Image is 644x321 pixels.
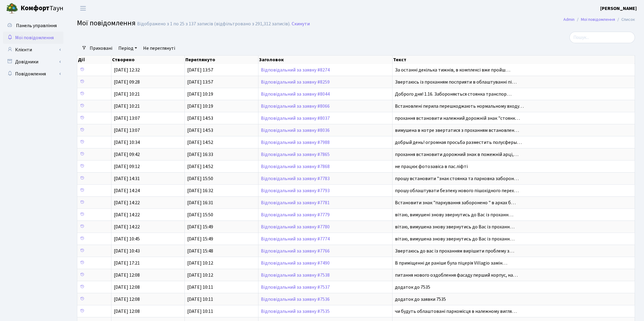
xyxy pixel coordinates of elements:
[114,91,140,97] span: [DATE] 10:21
[16,22,57,29] span: Панель управління
[114,272,140,278] span: [DATE] 12:08
[187,139,213,146] span: [DATE] 14:52
[563,16,575,23] a: Admin
[141,43,178,53] a: Не переглянуті
[114,163,140,170] span: [DATE] 09:12
[395,127,519,134] span: вимушена в котре звертатися з проханням встановлен…
[114,308,140,315] span: [DATE] 12:08
[395,224,514,230] span: вітаю, вимушена знову звернутись до Вас із проханн…
[3,44,63,56] a: Клієнти
[114,139,140,146] span: [DATE] 10:34
[21,3,63,14] span: Таун
[395,187,519,194] span: прошу облаштувати безпеку нового пішохідного перех…
[187,272,213,278] span: [DATE] 10:12
[261,224,330,230] a: Відповідальний за заявку #7780
[187,199,213,206] span: [DATE] 16:31
[185,56,258,64] th: Переглянуто
[395,248,514,254] span: Звертаюсь до вас із проханням вирішити проблему з…
[6,2,18,14] img: logo.png
[395,115,520,122] span: прохання встановити належний дорожній знак "стоянк…
[395,103,524,110] span: Встановлені перила перешкоджають нормальному входу…
[187,79,213,85] span: [DATE] 13:57
[581,16,615,23] a: Мої повідомлення
[187,91,213,97] span: [DATE] 10:19
[187,163,213,170] span: [DATE] 14:52
[395,175,519,182] span: прошу встановити "знак стоянка та парковка заборон…
[261,260,330,266] a: Відповідальний за заявку #7490
[261,284,330,291] a: Відповідальний за заявку #7537
[187,236,213,242] span: [DATE] 15:49
[187,127,213,134] span: [DATE] 14:53
[116,43,139,53] a: Період
[392,56,635,64] th: Текст
[261,272,330,278] a: Відповідальний за заявку #7538
[114,115,140,122] span: [DATE] 13:07
[261,199,330,206] a: Відповідальний за заявку #7781
[261,236,330,242] a: Відповідальний за заявку #7774
[187,296,213,303] span: [DATE] 10:11
[395,284,430,291] span: додаток до 7535
[114,236,140,242] span: [DATE] 10:45
[395,163,468,170] span: не працює фотозавіса в пас.ліфті
[187,284,213,291] span: [DATE] 10:11
[187,103,213,110] span: [DATE] 10:19
[261,175,330,182] a: Відповідальний за заявку #7783
[75,3,91,13] button: Переключити навігацію
[114,67,140,73] span: [DATE] 12:32
[187,211,213,218] span: [DATE] 15:50
[395,79,517,85] span: Звертаюсь із проханням посприяти в облаштуванні пі…
[3,56,63,68] a: Довідники
[87,43,115,53] a: Приховані
[114,151,140,158] span: [DATE] 09:42
[395,272,518,278] span: питання нового оздоблення фасаду перший корпус, на…
[395,91,511,97] span: Доброго дня! 1.16. Забороняється стоянка транспор…
[395,260,507,266] span: В приміщенні де раніше була піцерія Villagio замін…
[187,151,213,158] span: [DATE] 16:33
[261,163,330,170] a: Відповідальний за заявку #7868
[292,21,310,27] a: Скинути
[261,139,330,146] a: Відповідальний за заявку #7988
[3,68,63,80] a: Повідомлення
[114,248,140,254] span: [DATE] 10:43
[395,67,510,73] span: За останні декілька тижнів, в комплексі вже пройш…
[187,175,213,182] span: [DATE] 15:50
[261,91,330,97] a: Відповідальний за заявку #8044
[114,175,140,182] span: [DATE] 14:31
[261,211,330,218] a: Відповідальний за заявку #7779
[114,127,140,134] span: [DATE] 13:07
[261,127,330,134] a: Відповідальний за заявку #8036
[261,67,330,73] a: Відповідальний за заявку #8274
[15,34,54,41] span: Мої повідомлення
[21,3,50,13] b: Комфорт
[187,187,213,194] span: [DATE] 16:32
[395,308,517,315] span: чи будуть облаштовані паркомісця в належному вигля…
[114,224,140,230] span: [DATE] 14:22
[615,16,635,23] li: Список
[600,5,637,12] a: [PERSON_NAME]
[261,151,330,158] a: Відповідальний за заявку #7865
[114,211,140,218] span: [DATE] 14:22
[187,260,213,266] span: [DATE] 10:12
[187,248,213,254] span: [DATE] 15:48
[187,224,213,230] span: [DATE] 15:49
[261,79,330,85] a: Відповідальний за заявку #8259
[395,199,516,206] span: Встановити знак "паркування заборонено " в арках б…
[114,260,140,266] span: [DATE] 17:21
[114,284,140,291] span: [DATE] 12:08
[187,308,213,315] span: [DATE] 10:11
[77,18,136,28] span: Мої повідомлення
[554,13,644,26] nav: breadcrumb
[261,296,330,303] a: Відповідальний за заявку #7536
[114,103,140,110] span: [DATE] 10:21
[395,211,513,218] span: вітаю, вимушені знову звернутись до Вас із проханн…
[137,21,290,27] div: Відображено з 1 по 25 з 137 записів (відфільтровано з 291,312 записів).
[395,139,522,146] span: добрый день! огромная просьба разместить полусферы…
[261,103,330,110] a: Відповідальний за заявку #8066
[114,296,140,303] span: [DATE] 12:08
[395,236,514,242] span: вітаю, вимушена знову звернутись до Вас із проханн…
[187,115,213,122] span: [DATE] 14:53
[258,56,392,64] th: Заголовок
[261,308,330,315] a: Відповідальний за заявку #7535
[77,56,111,64] th: Дії
[114,187,140,194] span: [DATE] 14:24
